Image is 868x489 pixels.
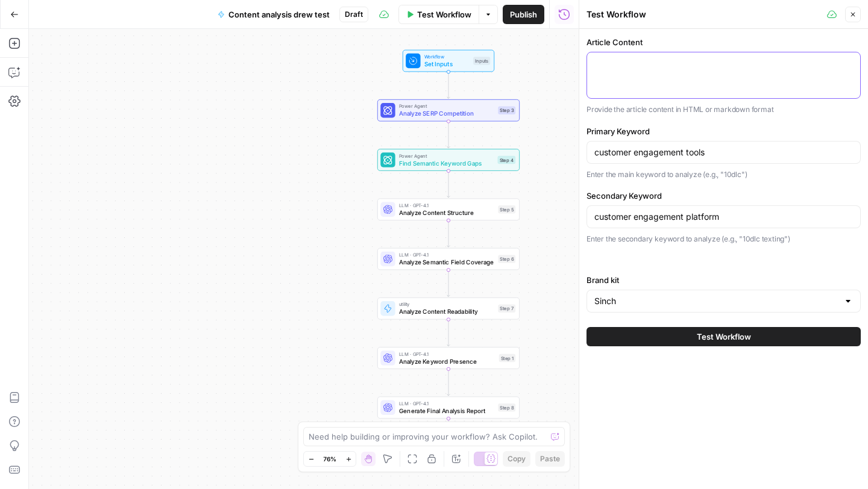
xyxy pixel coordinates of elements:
p: Enter the main keyword to analyze (e.g., "10dlc") [587,169,861,181]
button: Paste [535,451,565,467]
span: Workflow [424,53,470,60]
div: Inputs [473,57,490,65]
div: Step 5 [498,205,515,214]
div: Step 1 [499,354,515,363]
button: Publish [503,5,544,24]
label: Brand kit [587,274,861,286]
span: Content analysis drew test [228,8,330,20]
span: Find Semantic Keyword Gaps [399,158,494,167]
g: Edge from step_4 to step_5 [447,171,450,198]
div: utilityAnalyze Content ReadabilityStep 7 [377,297,520,320]
span: Generate Final Analysis Report [399,406,494,415]
button: Content analysis drew test [210,5,337,24]
span: Set Inputs [424,60,470,69]
span: Analyze SERP Competition [399,109,494,118]
div: Step 4 [497,156,515,164]
span: Power Agent [399,102,494,110]
span: LLM · GPT-4.1 [399,202,494,209]
label: Article Content [587,36,861,48]
span: Analyze Keyword Presence [399,357,495,366]
div: Step 3 [498,106,515,114]
g: Edge from step_7 to step_1 [447,320,450,346]
span: Copy [508,453,526,464]
p: Provide the article content in HTML or markdown format [587,104,861,116]
div: Step 7 [498,304,515,313]
span: Draft [345,9,363,20]
span: Analyze Semantic Field Coverage [399,258,494,267]
div: WorkflowSet InputsInputs [377,50,520,72]
span: LLM · GPT-4.1 [399,400,494,407]
g: Edge from step_1 to step_8 [447,369,450,396]
span: utility [399,301,494,308]
span: Test Workflow [697,331,751,343]
p: Enter the secondary keyword to analyze (e.g., "10dlc texting") [587,233,861,245]
div: LLM · GPT-4.1Generate Final Analysis ReportStep 8 [377,396,520,419]
span: 76% [323,454,336,464]
div: LLM · GPT-4.1Analyze Semantic Field CoverageStep 6 [377,248,520,270]
span: Power Agent [399,152,494,160]
span: Paste [540,453,560,464]
div: Step 6 [498,255,515,263]
g: Edge from step_3 to step_4 [447,122,450,148]
button: Test Workflow [398,5,479,24]
g: Edge from step_6 to step_7 [447,270,450,296]
span: Analyze Content Structure [399,208,494,217]
div: Power AgentFind Semantic Keyword GapsStep 4 [377,149,520,171]
span: LLM · GPT-4.1 [399,350,495,358]
button: Copy [503,451,530,467]
div: LLM · GPT-4.1Analyze Keyword PresenceStep 1 [377,347,520,369]
div: Power AgentAnalyze SERP CompetitionStep 3 [377,99,520,122]
input: Sinch [594,295,838,307]
div: LLM · GPT-4.1Analyze Content StructureStep 5 [377,198,520,220]
span: Publish [510,8,537,20]
span: LLM · GPT-4.1 [399,251,494,258]
span: Test Workflow [417,8,471,20]
label: Primary Keyword [587,125,861,137]
label: Secondary Keyword [587,190,861,202]
div: Step 8 [498,403,515,412]
button: Test Workflow [587,327,861,346]
span: Analyze Content Readability [399,307,494,316]
g: Edge from step_5 to step_6 [447,220,450,247]
g: Edge from start to step_3 [447,72,450,98]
